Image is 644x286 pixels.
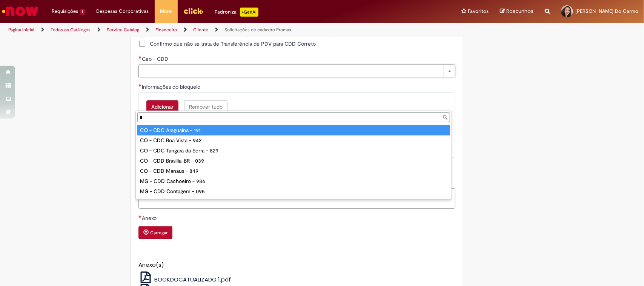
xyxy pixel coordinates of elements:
[137,186,450,197] div: MG - CDD Contagem - 095
[137,166,450,176] div: CO - CDD Manaus - 849
[137,135,450,146] div: CO - CDC Boa Vista - 942
[137,176,450,186] div: MG - CDD Cachoeiro - 986
[136,124,452,199] ul: Geo - CDD
[137,156,450,166] div: CO - CDD Brasilia-BR - 039
[137,146,450,156] div: CO - CDC Tangara da Serra - 829
[137,125,450,135] div: CO - CDC Araguaina - 191
[137,197,450,207] div: MG - CDD Sete Lagoas - 189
